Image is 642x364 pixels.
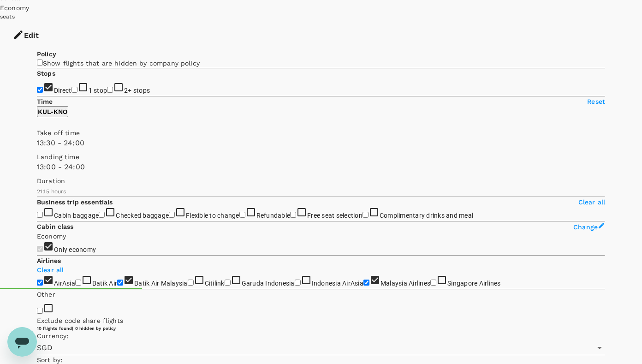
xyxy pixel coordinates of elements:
[188,280,194,286] input: Citilink
[54,280,75,287] span: AirAsia
[295,280,301,286] input: Indonesia AirAsia
[37,290,605,299] p: Other
[37,49,605,59] p: Policy
[43,59,200,68] p: Show flights that are hidden by company policy
[92,280,117,287] span: Batik Air
[37,176,605,185] p: Duration
[37,70,55,77] strong: Stops
[593,341,606,354] button: Open
[312,280,363,287] span: Indonesia AirAsia
[256,212,291,219] span: Refundable
[71,87,77,93] input: 1 stop
[89,87,107,94] span: 1 stop
[134,280,188,287] span: Batik Air Malaysia
[578,197,605,207] p: Clear all
[37,188,66,195] span: 21.15 hours
[225,280,231,286] input: Garuda Indonesia
[37,198,113,206] strong: Business trip essentials
[186,212,239,219] span: Flexible to change
[54,87,71,94] span: Direct
[573,223,598,231] span: Change
[37,332,68,340] span: Currency :
[37,325,605,331] div: 10 flights found | 0 hidden by policy
[99,212,105,218] input: Checked baggage
[37,246,43,252] input: Only economy
[37,356,62,364] span: Sort by :
[37,128,605,137] p: Take off time
[37,223,74,230] strong: Cabin class
[363,212,369,218] input: Complimentary drinks and meal
[75,280,81,286] input: Batik Air
[380,212,473,219] span: Complimentary drinks and meal
[37,265,605,274] p: Clear all
[447,280,501,287] span: Singapore Airlines
[169,212,175,218] input: Flexible to change
[307,212,363,219] span: Free seat selection
[37,280,43,286] input: AirAsia
[37,257,61,264] strong: Airlines
[242,280,295,287] span: Garuda Indonesia
[37,162,85,171] span: 13:00 - 24:00
[116,212,169,219] span: Checked baggage
[380,280,430,287] span: Malaysia Airlines
[587,97,605,106] p: Reset
[239,212,245,218] input: Refundable
[124,87,150,94] span: 2+ stops
[37,87,43,93] input: Direct
[205,280,225,287] span: Citilink
[37,316,605,325] p: Exclude code share flights
[37,152,605,161] p: Landing time
[430,280,436,286] input: Singapore Airlines
[37,308,43,314] input: Exclude code share flights
[54,246,96,253] span: Only economy
[107,87,113,93] input: 2+ stops
[290,212,296,218] input: Free seat selection
[38,107,67,116] p: KUL - KNO
[37,232,605,241] p: Economy
[37,212,43,218] input: Cabin baggage
[37,138,84,147] span: 13:30 - 24:00
[54,212,99,219] span: Cabin baggage
[363,280,369,286] input: Malaysia Airlines
[117,280,123,286] input: Batik Air Malaysia
[7,327,37,357] iframe: Button to launch messaging window
[37,97,53,106] p: Time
